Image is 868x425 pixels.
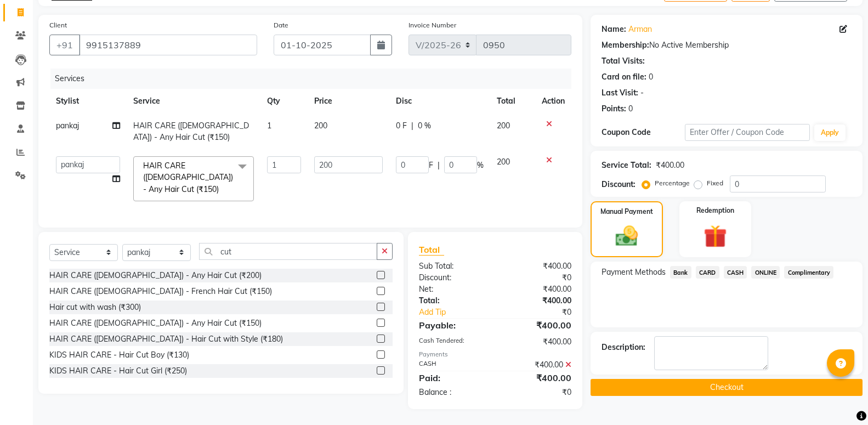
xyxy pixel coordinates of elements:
[495,295,580,307] div: ₹400.00
[602,71,646,83] div: Card on file:
[784,266,833,279] span: Complimentary
[49,89,127,114] th: Stylist
[751,266,780,279] span: ONLINE
[418,120,431,132] span: 0 %
[656,160,684,171] div: ₹400.00
[308,89,389,114] th: Price
[411,371,495,384] div: Paid:
[696,206,734,216] label: Redemption
[79,35,257,55] input: Search by Name/Mobile/Email/Code
[49,35,80,55] button: +91
[411,336,495,348] div: Cash Tendered:
[419,350,571,359] div: Payments
[409,20,456,30] label: Invoice Number
[602,87,638,99] div: Last Visit:
[411,307,509,318] a: Add Tip
[670,266,691,279] span: Bank
[628,103,633,115] div: 0
[49,20,67,30] label: Client
[497,121,510,131] span: 200
[495,284,580,295] div: ₹400.00
[127,89,260,114] th: Service
[49,333,283,345] div: HAIR CARE ([DEMOGRAPHIC_DATA]) - Hair Cut with Style (₹180)
[411,387,495,398] div: Balance :
[628,24,652,35] a: Arman
[274,20,288,30] label: Date
[56,121,79,131] span: pankaj
[495,387,580,398] div: ₹0
[609,223,645,249] img: _cash.svg
[314,121,327,131] span: 200
[600,207,653,217] label: Manual Payment
[219,184,224,194] a: x
[411,260,495,272] div: Sub Total:
[602,55,645,67] div: Total Visits:
[49,365,187,377] div: KIDS HAIR CARE - Hair Cut Girl (₹250)
[49,318,262,329] div: HAIR CARE ([DEMOGRAPHIC_DATA]) - Any Hair Cut (₹150)
[260,89,308,114] th: Qty
[602,24,626,35] div: Name:
[535,89,571,114] th: Action
[429,160,433,171] span: F
[438,160,440,171] span: |
[495,272,580,284] div: ₹0
[655,178,690,188] label: Percentage
[602,39,649,51] div: Membership:
[591,379,863,396] button: Checkout
[50,69,580,89] div: Services
[396,120,407,132] span: 0 F
[411,272,495,284] div: Discount:
[49,349,189,361] div: KIDS HAIR CARE - Hair Cut Boy (₹130)
[814,124,846,141] button: Apply
[411,359,495,371] div: CASH
[490,89,535,114] th: Total
[389,89,490,114] th: Disc
[649,71,653,83] div: 0
[707,178,723,188] label: Fixed
[411,120,413,132] span: |
[495,336,580,348] div: ₹400.00
[133,121,249,142] span: HAIR CARE ([DEMOGRAPHIC_DATA]) - Any Hair Cut (₹150)
[49,270,262,281] div: HAIR CARE ([DEMOGRAPHIC_DATA]) - Any Hair Cut (₹200)
[411,295,495,307] div: Total:
[696,266,719,279] span: CARD
[640,87,644,99] div: -
[267,121,271,131] span: 1
[49,286,272,297] div: HAIR CARE ([DEMOGRAPHIC_DATA]) - French Hair Cut (₹150)
[509,307,580,318] div: ₹0
[495,359,580,371] div: ₹400.00
[495,371,580,384] div: ₹400.00
[497,157,510,167] span: 200
[602,127,685,138] div: Coupon Code
[602,342,645,353] div: Description:
[696,222,734,251] img: _gift.svg
[495,260,580,272] div: ₹400.00
[602,179,636,190] div: Discount:
[419,244,444,256] span: Total
[411,319,495,332] div: Payable:
[602,160,651,171] div: Service Total:
[724,266,747,279] span: CASH
[411,284,495,295] div: Net:
[602,39,852,51] div: No Active Membership
[477,160,484,171] span: %
[199,243,377,260] input: Search or Scan
[49,302,141,313] div: Hair cut with wash (₹300)
[602,267,666,278] span: Payment Methods
[495,319,580,332] div: ₹400.00
[602,103,626,115] div: Points:
[143,161,233,194] span: HAIR CARE ([DEMOGRAPHIC_DATA]) - Any Hair Cut (₹150)
[685,124,810,141] input: Enter Offer / Coupon Code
